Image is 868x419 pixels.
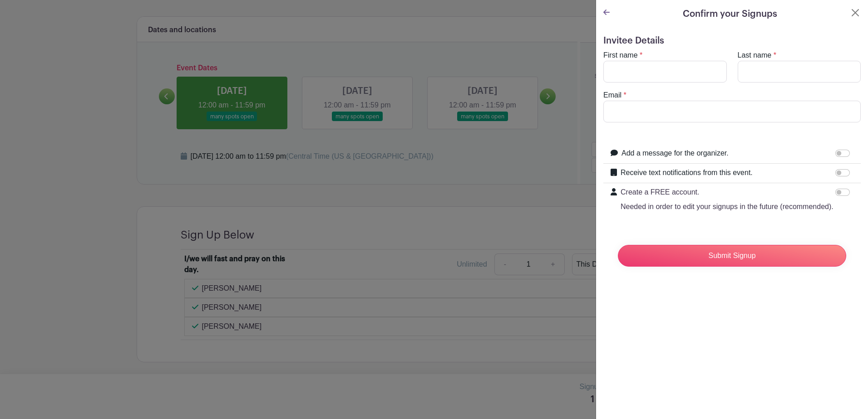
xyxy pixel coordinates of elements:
[621,167,753,178] label: Receive text notifications from this event.
[683,7,777,21] h5: Confirm your Signups
[850,7,861,18] button: Close
[621,201,833,212] p: Needed in order to edit your signups in the future (recommended).
[603,50,638,61] label: First name
[603,35,861,46] h5: Invitee Details
[621,148,729,159] label: Add a message for the organizer.
[603,90,621,101] label: Email
[738,50,772,61] label: Last name
[621,187,833,198] p: Create a FREE account.
[618,245,846,267] input: Submit Signup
